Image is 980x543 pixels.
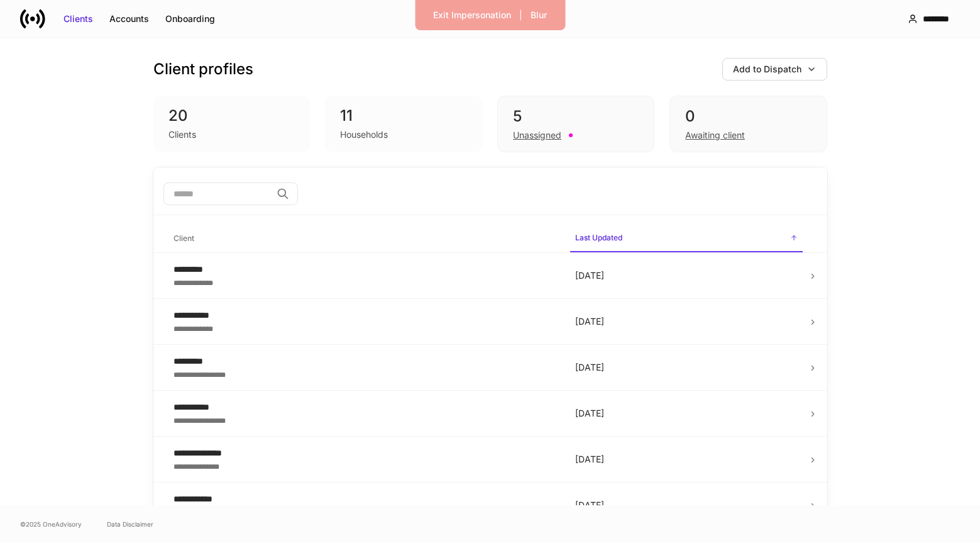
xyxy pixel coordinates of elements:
[168,128,196,141] div: Clients
[153,59,253,79] h3: Client profiles
[685,129,745,142] div: Awaiting client
[63,13,93,25] div: Clients
[340,128,388,141] div: Households
[173,232,194,244] h6: Client
[575,453,798,466] p: [DATE]
[575,407,798,420] p: [DATE]
[575,232,622,244] h6: Last Updated
[425,5,519,25] button: Exit Impersonation
[55,9,101,29] button: Clients
[165,13,215,25] div: Onboarding
[107,519,153,529] a: Data Disclaimer
[497,96,654,152] div: 5Unassigned
[20,519,82,529] span: © 2025 OneAdvisory
[722,58,827,81] button: Add to Dispatch
[570,225,803,252] span: Last Updated
[575,361,798,374] p: [DATE]
[513,129,561,142] div: Unassigned
[101,9,157,29] button: Accounts
[433,9,511,21] div: Exit Impersonation
[157,9,223,29] button: Onboarding
[733,63,801,76] div: Add to Dispatch
[669,96,827,152] div: 0Awaiting client
[168,106,295,126] div: 20
[168,226,560,252] span: Client
[531,9,547,21] div: Blur
[575,269,798,282] p: [DATE]
[522,5,555,25] button: Blur
[340,106,467,126] div: 11
[575,315,798,328] p: [DATE]
[685,106,811,126] div: 0
[575,499,798,512] p: [DATE]
[109,13,149,25] div: Accounts
[513,106,639,126] div: 5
